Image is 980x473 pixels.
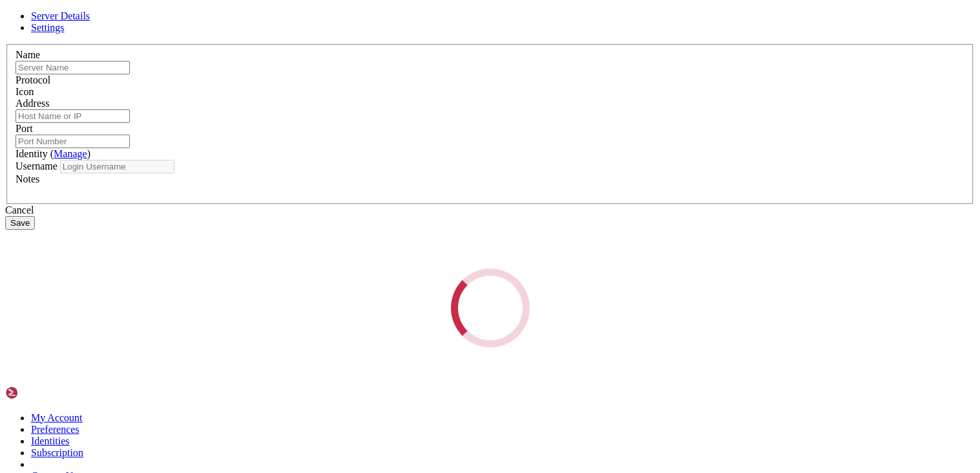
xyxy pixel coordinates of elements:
[5,216,35,230] button: Save
[16,160,57,171] label: Username
[31,447,83,458] a: Subscription
[31,412,83,423] a: My Account
[31,424,79,435] a: Preferences
[16,109,130,123] input: Host Name or IP
[16,148,90,159] label: Identity
[54,148,87,159] a: Manage
[60,160,174,173] input: Login Username
[16,49,40,60] label: Name
[16,173,39,184] label: Notes
[451,269,530,347] div: Loading...
[16,74,50,85] label: Protocol
[16,86,34,97] label: Icon
[31,22,65,33] a: Settings
[5,386,79,399] img: Shellngn
[16,123,33,134] label: Port
[16,98,49,109] label: Address
[31,10,90,21] a: Server Details
[16,135,130,148] input: Port Number
[50,148,90,159] span: ( )
[31,435,70,446] a: Identities
[5,204,975,216] div: Cancel
[16,61,130,74] input: Server Name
